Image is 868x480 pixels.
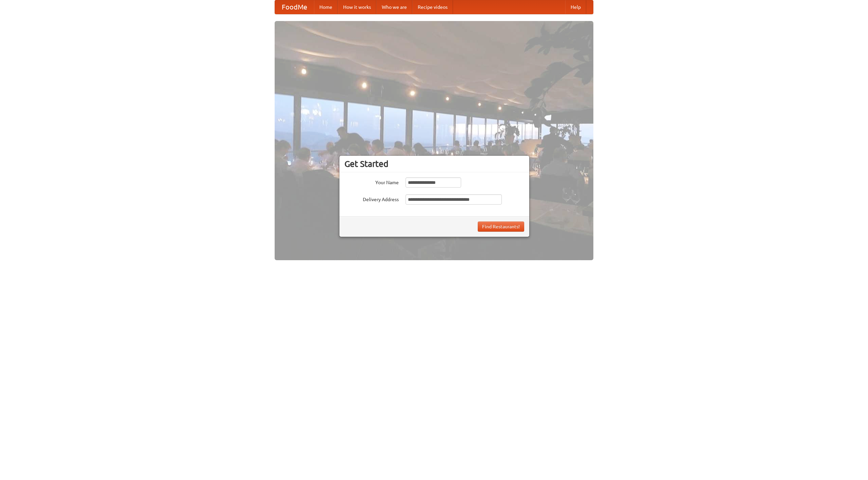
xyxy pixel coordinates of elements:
a: How it works [338,0,376,14]
a: Home [314,0,338,14]
h3: Get Started [344,159,524,169]
a: FoodMe [275,0,314,14]
label: Delivery Address [344,194,399,203]
a: Recipe videos [412,0,453,14]
label: Your Name [344,177,399,186]
button: Find Restaurants! [478,222,524,232]
a: Help [565,0,586,14]
a: Who we are [376,0,412,14]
